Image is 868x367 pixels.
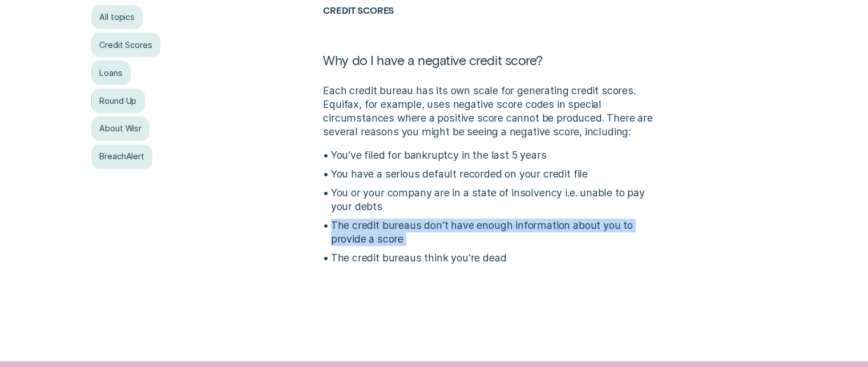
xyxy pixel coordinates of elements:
[91,88,144,113] a: Round Up
[323,5,660,53] h2: Credit Scores
[91,116,150,141] a: About Wisr
[331,167,661,181] p: You have a serious default recorded on your credit file
[331,251,661,265] p: The credit bureaus think you’re dead
[331,148,661,162] p: You’ve filed for bankruptcy in the last 5 years
[323,52,660,84] h1: Why do I have a negative credit score?
[91,5,143,30] a: All topics
[323,5,394,15] a: Credit Scores
[91,61,131,85] a: Loans
[323,84,660,139] p: Each credit bureau has its own scale for generating credit scores. Equifax, for example, uses neg...
[91,33,160,57] a: Credit Scores
[331,219,661,246] p: The credit bureaus don’t have enough information about you to provide a score
[331,186,661,213] p: You or your company are in a state of insolvency i.e. unable to pay your debts
[91,144,152,169] a: BreachAlert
